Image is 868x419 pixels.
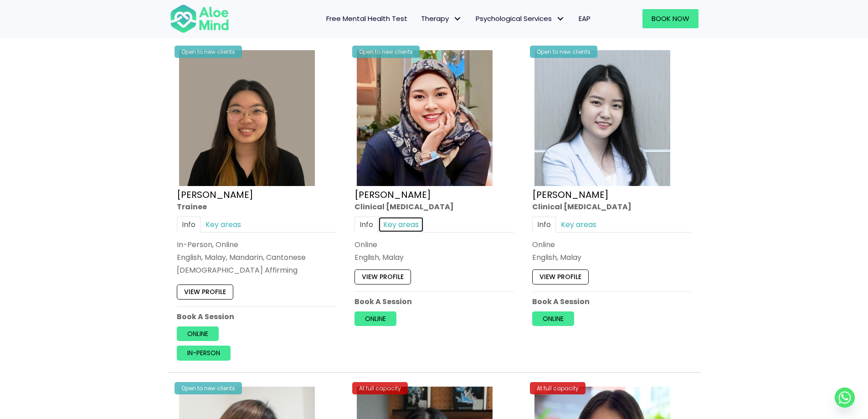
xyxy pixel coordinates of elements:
[532,217,556,233] a: Info
[319,9,414,28] a: Free Mental Health Test
[354,296,514,307] p: Book A Session
[451,12,464,26] span: Therapy: submenu
[177,253,336,263] p: English, Malay, Mandarin, Cantonese
[530,46,597,58] div: Open to new clients
[534,50,670,186] img: Yen Li Clinical Psychologist
[354,202,514,212] div: Clinical [MEDICAL_DATA]
[530,382,586,394] div: At full capacity
[177,311,336,322] p: Book A Session
[177,202,336,212] div: Trainee
[532,239,692,250] div: Online
[556,217,601,233] a: Key areas
[532,253,692,263] p: English, Malay
[532,270,589,285] a: View profile
[326,14,407,23] span: Free Mental Health Test
[177,326,219,341] a: Online
[572,9,597,28] a: EAP
[421,14,462,23] span: Therapy
[378,217,424,233] a: Key areas
[354,188,431,201] a: [PERSON_NAME]
[352,382,408,394] div: At full capacity
[177,217,200,233] a: Info
[579,14,591,23] span: EAP
[177,285,233,300] a: View profile
[177,188,253,201] a: [PERSON_NAME]
[476,14,565,23] span: Psychological Services
[357,50,493,186] img: Yasmin Clinical Psychologist
[175,46,242,58] div: Open to new clients
[414,9,469,28] a: TherapyTherapy: submenu
[354,217,378,233] a: Info
[354,239,514,250] div: Online
[352,46,420,58] div: Open to new clients
[532,311,574,326] a: Online
[532,202,692,212] div: Clinical [MEDICAL_DATA]
[532,188,609,201] a: [PERSON_NAME]
[177,239,336,250] div: In-Person, Online
[835,388,855,408] a: Whatsapp
[170,4,229,34] img: Aloe mind Logo
[469,9,572,28] a: Psychological ServicesPsychological Services: submenu
[177,265,336,276] div: [DEMOGRAPHIC_DATA] Affirming
[179,50,315,186] img: Profile – Xin Yi
[652,14,689,23] span: Book Now
[200,217,246,233] a: Key areas
[177,346,231,361] a: In-person
[354,253,514,263] p: English, Malay
[241,9,597,28] nav: Menu
[354,311,396,326] a: Online
[554,12,567,26] span: Psychological Services: submenu
[642,9,699,28] a: Book Now
[175,382,242,394] div: Open to new clients
[354,270,411,285] a: View profile
[532,296,692,307] p: Book A Session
